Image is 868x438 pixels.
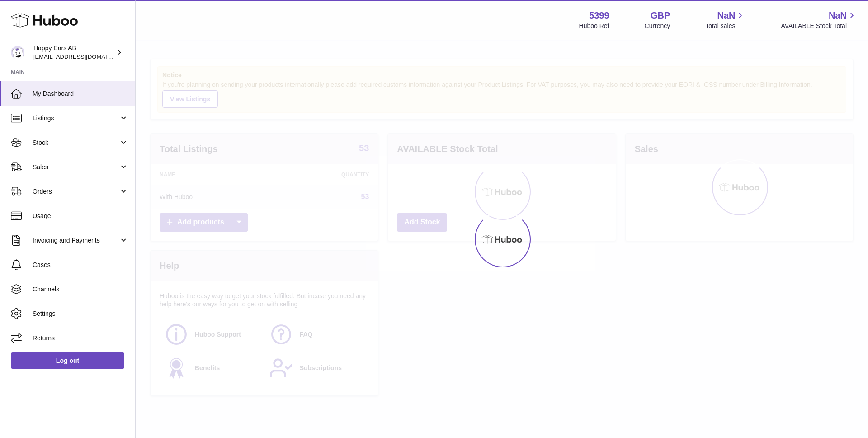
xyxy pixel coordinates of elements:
[33,309,128,318] span: Settings
[645,22,670,30] div: Currency
[651,10,670,22] strong: GBP
[705,10,745,30] a: NaN Total sales
[33,114,119,123] span: Listings
[11,352,124,369] a: Log out
[11,46,24,59] img: 3pl@happyearsearplugs.com
[781,10,857,30] a: NaN AVAILABLE Stock Total
[33,187,119,196] span: Orders
[33,236,119,245] span: Invoicing and Payments
[717,10,735,22] span: NaN
[33,285,128,294] span: Channels
[33,138,119,147] span: Stock
[33,90,128,98] span: My Dashboard
[33,212,128,220] span: Usage
[33,261,128,269] span: Cases
[579,22,609,30] div: Huboo Ref
[33,44,115,61] div: Happy Ears AB
[705,22,745,30] span: Total sales
[33,163,119,171] span: Sales
[589,10,609,22] strong: 5399
[33,334,128,343] span: Returns
[781,22,857,30] span: AVAILABLE Stock Total
[829,10,847,22] span: NaN
[33,53,133,60] span: [EMAIL_ADDRESS][DOMAIN_NAME]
